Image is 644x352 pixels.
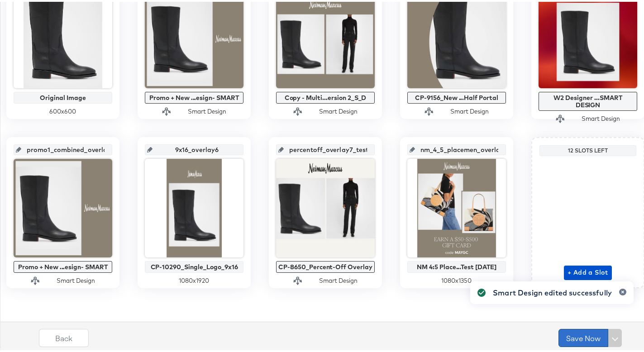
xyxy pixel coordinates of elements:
div: 1080 x 1350 [407,275,506,283]
div: 12 Slots Left [542,145,634,152]
div: 600 x 600 [14,105,112,114]
span: + Add a Slot [568,265,608,276]
button: + Add a Slot [564,264,612,278]
div: Smart Design [188,105,226,114]
div: CP-9156_New ...Half Portal [410,92,504,100]
div: Promo + New ...esign- SMART [16,262,110,269]
div: CP-10290_Single_Logo_9x16 [147,262,241,269]
div: Smart Design [319,275,358,283]
button: Back [39,327,89,345]
div: W2 Designer ...SMART DESIGN [541,92,635,107]
div: Original Image [16,92,110,100]
div: CP-8650_Percent-Off Overlay [278,262,372,269]
div: Promo + New ...esign- SMART [147,92,241,100]
div: Smart Design [319,105,358,114]
div: 1080 x 1920 [145,275,243,283]
button: Save Now [558,327,608,345]
div: Smart Design [450,105,489,114]
div: Smart Design [57,275,95,283]
div: NM 4:5 Place...Test [DATE] [410,262,504,269]
div: Smart Design edited successfully [493,285,612,296]
div: Copy - Multi...ersion 2_S_D [278,92,372,100]
div: Smart Design [582,113,620,121]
